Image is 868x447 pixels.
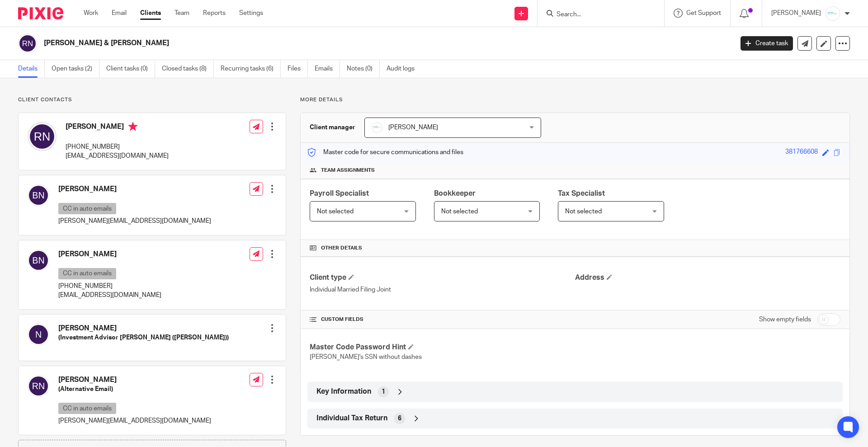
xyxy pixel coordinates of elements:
span: Not selected [441,208,478,215]
p: CC in auto emails [58,203,116,214]
p: [EMAIL_ADDRESS][DOMAIN_NAME] [66,151,169,160]
a: Create task [741,36,793,51]
p: [PERSON_NAME] [771,9,821,18]
a: Notes (0) [347,60,380,78]
span: [PERSON_NAME] [388,124,438,131]
img: svg%3E [28,122,57,151]
h4: [PERSON_NAME] [66,122,169,133]
a: Emails [315,60,340,78]
p: Master code for secure communications and files [307,148,463,157]
p: [PHONE_NUMBER] [66,142,169,151]
span: Get Support [686,10,721,16]
span: Bookkeeper [434,190,476,197]
a: Open tasks (2) [52,60,99,78]
a: Clients [140,9,161,18]
h2: [PERSON_NAME] & [PERSON_NAME] [44,38,590,48]
p: [PHONE_NUMBER] [58,282,161,291]
h4: [PERSON_NAME] [58,324,229,333]
p: [EMAIL_ADDRESS][DOMAIN_NAME] [58,291,161,300]
a: Settings [239,9,263,18]
a: Team [175,9,189,18]
span: [PERSON_NAME]'s SSN without dashes [310,354,422,360]
img: svg%3E [28,324,49,345]
h5: (Alternative Email) [58,385,211,394]
a: Work [84,9,98,18]
input: Search [556,11,637,19]
h4: Address [575,273,840,282]
a: Files [288,60,308,78]
span: 6 [398,414,401,423]
h4: [PERSON_NAME] [58,375,211,385]
span: Key Information [316,387,371,396]
i: Primary [128,122,137,131]
img: _Logo.png [826,6,840,21]
img: svg%3E [28,249,49,271]
img: svg%3E [28,184,49,206]
h4: Client type [310,273,575,282]
a: Reports [203,9,226,18]
img: Pixie [18,7,63,19]
a: Email [112,9,127,18]
h3: Client manager [310,123,355,132]
a: Client tasks (0) [106,60,155,78]
span: Payroll Specialist [310,190,369,197]
div: 381766608 [785,147,818,158]
span: 1 [382,387,385,396]
h5: (Investment Advisor [PERSON_NAME] ([PERSON_NAME])) [58,333,229,342]
p: [PERSON_NAME][EMAIL_ADDRESS][DOMAIN_NAME] [58,216,211,226]
h4: Master Code Password Hint [310,343,575,352]
span: Individual Tax Return [316,414,387,423]
p: Individual Married Filing Joint [310,285,575,294]
label: Show empty fields [759,315,811,324]
span: Team assignments [321,167,375,174]
p: [PERSON_NAME][EMAIL_ADDRESS][DOMAIN_NAME] [58,416,211,425]
h4: CUSTOM FIELDS [310,316,575,323]
p: More details [300,96,850,104]
span: Other details [321,245,362,252]
span: Not selected [317,208,354,215]
a: Recurring tasks (6) [221,60,281,78]
span: Tax Specialist [558,190,605,197]
h4: [PERSON_NAME] [58,184,211,194]
img: _Logo.png [372,122,382,133]
p: CC in auto emails [58,268,116,279]
p: Client contacts [18,96,286,104]
a: Audit logs [387,60,421,78]
span: Not selected [565,208,602,215]
img: svg%3E [18,34,37,53]
a: Details [18,60,45,78]
p: CC in auto emails [58,403,116,414]
a: Closed tasks (8) [162,60,214,78]
img: svg%3E [28,375,49,397]
h4: [PERSON_NAME] [58,249,161,259]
